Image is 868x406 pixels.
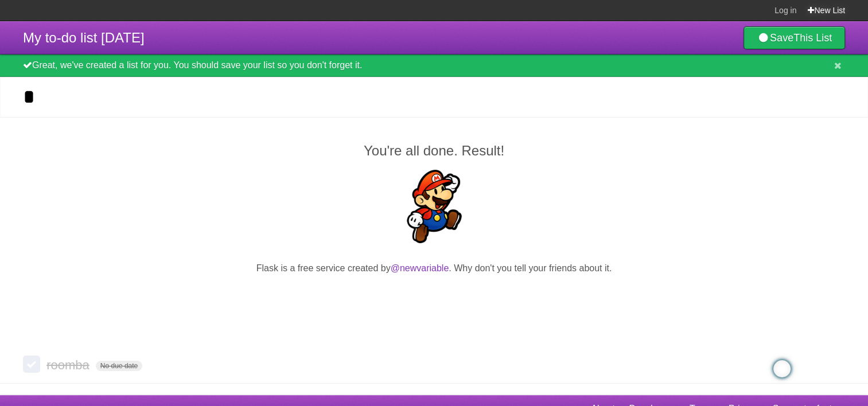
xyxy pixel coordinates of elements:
[23,140,845,161] h2: You're all done. Result!
[96,361,142,371] span: No due date
[398,170,471,243] img: Super Mario
[744,26,845,49] a: SaveThis List
[414,290,455,306] iframe: X Post Button
[23,356,40,373] label: Done
[46,358,92,372] span: roomba
[391,263,449,273] a: @newvariable
[23,261,845,275] p: Flask is a free service created by . Why don't you tell your friends about it.
[793,32,832,44] b: This List
[23,30,145,45] span: My to-do list [DATE]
